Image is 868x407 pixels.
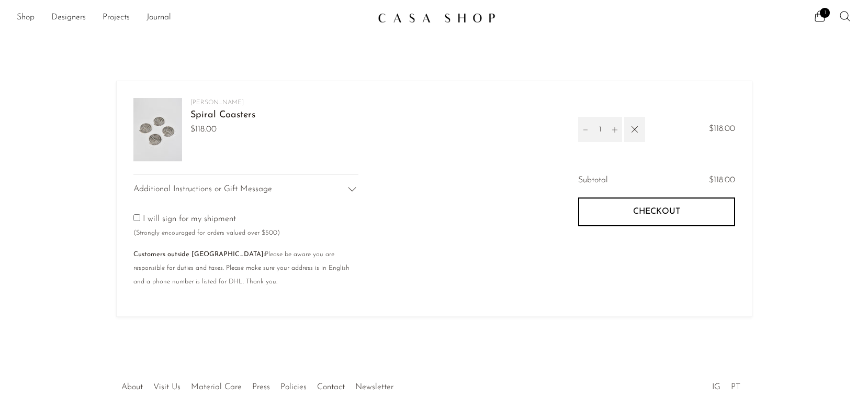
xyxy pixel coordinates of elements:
a: IG [712,383,720,391]
a: Shop [17,11,35,25]
small: (Strongly encouraged for orders valued over $500) [133,229,280,236]
a: Spiral Coasters [190,111,255,120]
span: $118.00 [709,176,735,184]
a: Material Care [191,383,242,391]
button: Increment [607,117,622,142]
iframe: PayPal-paypal [578,245,735,273]
img: Spiral Coasters [133,98,182,161]
span: $118.00 [190,123,255,137]
span: Checkout [633,207,680,217]
ul: NEW HEADER MENU [17,9,369,27]
nav: Desktop navigation [17,9,369,27]
input: Quantity [593,117,607,142]
a: Visit Us [153,383,181,391]
b: Customers outside [GEOGRAPHIC_DATA]: [133,251,265,258]
a: Policies [280,383,307,391]
button: Checkout [578,197,735,226]
a: [PERSON_NAME] [190,100,244,106]
a: Contact [317,383,345,391]
ul: Social Medias [707,375,746,394]
span: 1 [820,8,830,18]
span: $118.00 [709,123,735,136]
small: Please be aware you are responsible for duties and taxes. Please make sure your address is in Eng... [133,251,350,284]
button: Decrement [578,117,593,142]
label: I will sign for my shipment [133,215,280,237]
span: Subtotal [578,174,608,188]
a: About [121,383,143,391]
a: PT [731,383,740,391]
ul: Quick links [116,375,399,394]
a: Press [252,383,270,391]
span: Additional Instructions or Gift Message [133,183,272,196]
a: Journal [146,11,171,25]
div: Additional Instructions or Gift Message [133,174,358,205]
a: Designers [51,11,86,25]
a: Projects [103,11,130,25]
